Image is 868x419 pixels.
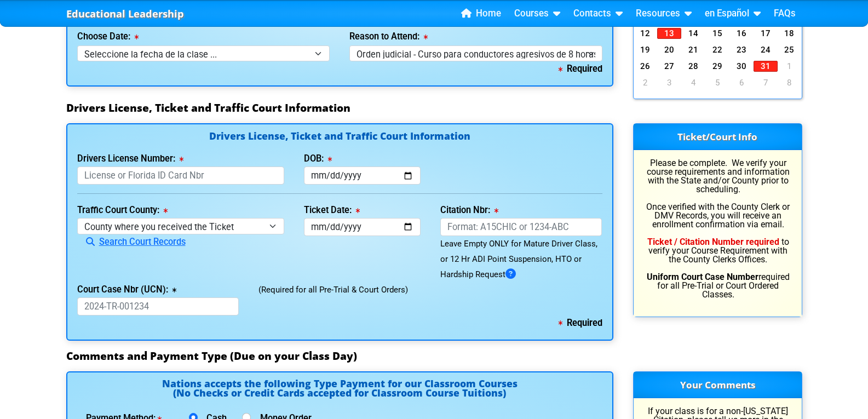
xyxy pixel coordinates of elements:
a: Courses [510,5,565,22]
a: 15 [705,28,729,39]
div: (Required for all Pre-Trial & Court Orders) [249,282,612,315]
a: 7 [754,77,778,88]
a: 2 [634,77,658,88]
h4: Nations accepts the following Type Payment for our Classroom Courses (No Checks or Credit Cards a... [77,379,602,402]
a: 4 [681,77,705,88]
a: 6 [729,77,754,88]
h4: Drivers License, Ticket and Traffic Court Information [77,131,602,143]
input: 2024-TR-001234 [77,297,239,315]
b: Required [559,64,602,74]
h3: Comments and Payment Type (Due on your Class Day) [66,349,802,363]
a: 26 [634,61,658,72]
input: mm/dd/yyyy [304,167,421,185]
a: 13 [657,28,681,39]
p: Please be complete. We verify your course requirements and information with the State and/or Coun... [643,159,792,299]
a: 18 [778,28,802,39]
input: License or Florida ID Card Nbr [77,167,285,185]
b: Required [559,318,602,328]
h3: Your Comments [634,372,802,398]
a: 14 [681,28,705,39]
b: Ticket / Citation Number required [647,237,779,247]
h3: Drivers License, Ticket and Traffic Court Information [66,101,802,114]
a: 28 [681,61,705,72]
a: 16 [729,28,754,39]
a: 30 [729,61,754,72]
a: 21 [681,44,705,55]
a: Educational Leadership [66,5,184,23]
label: Ticket Date: [304,206,360,215]
a: 8 [778,77,802,88]
input: mm/dd/yyyy [304,218,421,236]
a: 23 [729,44,754,55]
a: en Español [700,5,765,22]
a: 3 [657,77,681,88]
a: 22 [705,44,729,55]
label: Court Case Nbr (UCN): [77,285,176,294]
a: 17 [754,28,778,39]
a: 12 [634,28,658,39]
a: 29 [705,61,729,72]
label: Reason to Attend: [349,32,428,41]
label: DOB: [304,154,332,163]
a: 1 [778,61,802,72]
a: 25 [778,44,802,55]
a: 19 [634,44,658,55]
a: Home [457,5,505,22]
label: Traffic Court County: [77,206,168,215]
b: Uniform Court Case Number [647,272,758,282]
label: Drivers License Number: [77,154,183,163]
a: 24 [754,44,778,55]
a: 31 [754,61,778,72]
a: 20 [657,44,681,55]
div: Leave Empty ONLY for Mature Driver Class, or 12 Hr ADI Point Suspension, HTO or Hardship Request [440,236,602,282]
a: Resources [631,5,696,22]
a: FAQs [769,5,800,22]
label: Choose Date: [77,32,139,41]
input: Format: A15CHIC or 1234-ABC [440,218,602,236]
h3: Ticket/Court Info [634,124,802,150]
a: 5 [705,77,729,88]
label: Citation Nbr: [440,206,498,215]
a: Contacts [569,5,627,22]
a: 27 [657,61,681,72]
a: Search Court Records [77,237,186,247]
